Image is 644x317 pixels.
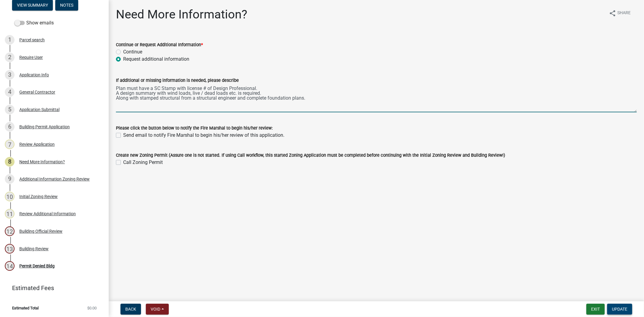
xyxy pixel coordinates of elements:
[5,87,14,97] div: 4
[19,90,55,94] div: General Contractor
[19,160,65,164] div: Need More Information?
[604,7,636,19] button: shareShare
[146,304,169,315] button: Void
[116,7,247,22] h1: Need More Information?
[116,43,203,47] label: Continue or Request Additional Information
[19,212,76,216] div: Review Additional Information
[19,177,90,181] div: Additional Information Zoning Review
[19,142,55,146] div: Review Application
[19,194,58,199] div: Initial Zoning Review
[5,139,14,149] div: 7
[123,56,189,63] label: Request additional information
[5,122,14,132] div: 6
[5,105,14,114] div: 5
[586,304,605,315] button: Exit
[5,209,14,219] div: 11
[19,73,49,77] div: Application Info
[12,3,53,8] wm-modal-confirm: Summary
[116,126,273,130] label: Please click the button below to notify the Fire Marshal to begin his/her review:
[19,55,43,59] div: Require User
[5,157,14,167] div: 8
[123,48,142,56] label: Continue
[123,159,163,166] label: Call Zoning Permit
[116,153,505,158] label: Create new Zoning Permit (Assure one is not started. If using Call workflow, this started Zoning ...
[5,261,14,271] div: 14
[5,192,14,201] div: 10
[19,38,45,42] div: Parcel search
[612,307,627,312] span: Update
[120,304,141,315] button: Back
[5,174,14,184] div: 9
[5,282,99,294] a: Estimated Fees
[5,226,14,236] div: 12
[5,244,14,254] div: 13
[5,53,14,62] div: 2
[19,125,70,129] div: Building Permit Application
[55,3,78,8] wm-modal-confirm: Notes
[12,306,39,310] span: Estimated Total
[5,35,14,45] div: 1
[87,306,97,310] span: $0.00
[19,264,55,268] div: Permit Denied Bldg
[125,307,136,312] span: Back
[19,229,62,233] div: Building Official Review
[607,304,632,315] button: Update
[116,78,239,83] label: If additional or missing information is needed, please describe
[151,307,160,312] span: Void
[19,247,49,251] div: Building Review
[609,10,616,17] i: share
[617,10,631,17] span: Share
[19,107,59,112] div: Application Submittal
[14,19,54,27] label: Show emails
[123,132,284,139] label: Send email to notify Fire Marshal to begin his/her review of this application.
[5,70,14,80] div: 3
